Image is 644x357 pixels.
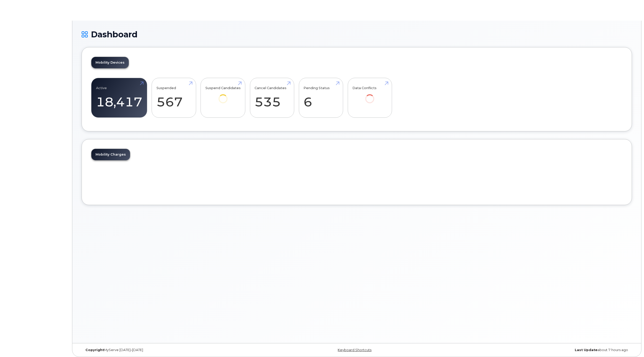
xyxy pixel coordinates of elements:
[82,30,632,39] h1: Dashboard
[338,348,371,352] a: Keyboard Shortcuts
[96,81,142,115] a: Active 18,417
[91,57,129,68] a: Mobility Devices
[82,348,265,352] div: MyServe [DATE]–[DATE]
[85,348,104,352] strong: Copyright
[303,81,338,115] a: Pending Status 6
[255,81,289,115] a: Cancel Candidates 535
[352,81,387,110] a: Data Conflicts
[575,348,597,352] strong: Last Update
[448,348,632,352] div: about 7 hours ago
[205,81,241,110] a: Suspend Candidates
[91,149,130,160] a: Mobility Charges
[156,81,191,115] a: Suspended 567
